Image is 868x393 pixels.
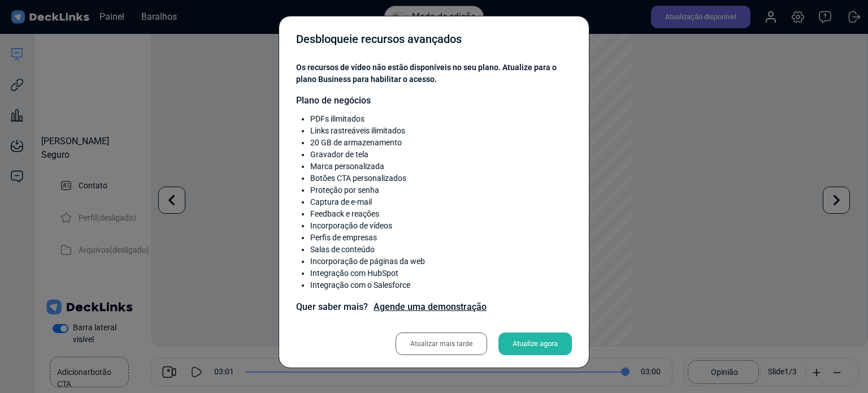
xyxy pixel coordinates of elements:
[310,221,392,230] font: Incorporação de vídeos
[513,339,558,348] font: Atualize agora
[310,280,410,290] font: Integração com o Salesforce
[410,340,472,348] font: Atualizar mais tarde
[310,162,384,171] font: Marca personalizada
[310,174,406,183] font: Botões CTA personalizados
[310,126,405,135] font: Links rastreáveis ilimitados
[310,150,368,159] font: Gravador de tela
[310,269,398,278] font: Integração com HubSpot
[374,301,487,312] a: Agende uma demonstração
[310,209,379,218] font: Feedback e reações
[310,138,402,147] font: 20 GB de armazenamento
[310,114,364,123] font: PDFs ilimitados
[296,301,368,312] font: Quer saber mais?
[310,245,375,254] font: Salas de conteúdo
[296,95,371,106] font: Plano de negócios
[296,32,462,46] font: Desbloqueie recursos avançados
[310,257,425,266] font: Incorporação de páginas da web
[296,63,557,84] font: Os recursos de vídeo não estão disponíveis no seu plano. Atualize para o plano Business para habi...
[310,233,377,242] font: Perfis de empresas
[310,197,372,206] font: Captura de e-mail
[310,185,379,195] font: Proteção por senha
